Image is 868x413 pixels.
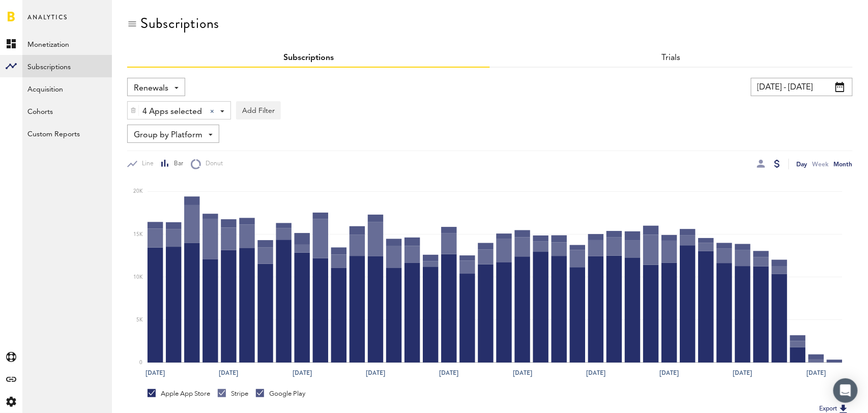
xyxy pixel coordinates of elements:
text: [DATE] [366,369,385,378]
text: 10K [133,275,143,280]
text: [DATE] [586,369,605,378]
span: Line [137,160,154,168]
text: [DATE] [733,369,753,378]
span: Support [21,7,58,16]
text: [DATE] [660,369,679,378]
span: Bar [169,160,183,168]
text: [DATE] [806,369,826,378]
a: Cohorts [22,100,112,122]
text: [DATE] [293,369,312,378]
div: Stripe [218,389,248,398]
div: Clear [210,109,214,113]
a: Acquisition [22,77,112,100]
text: 20K [133,189,143,194]
span: Group by Platform [134,127,202,144]
text: [DATE] [440,369,459,378]
div: Google Play [256,389,305,398]
text: [DATE] [146,369,165,378]
div: Month [834,159,853,169]
div: Apple App Store [148,389,210,398]
a: Subscriptions [22,55,112,77]
div: Subscriptions [140,15,219,32]
button: Add Filter [236,101,281,120]
div: Delete [128,102,139,119]
a: Monetization [22,33,112,55]
span: 4 Apps selected [142,103,202,121]
span: Renewals [134,80,168,97]
div: Week [813,159,829,169]
a: Custom Reports [22,122,112,144]
div: Open Intercom Messenger [833,378,858,403]
text: 0 [139,360,142,365]
span: Analytics [27,11,68,33]
a: Subscriptions [283,54,334,62]
img: trash_awesome_blue.svg [130,107,136,114]
a: Trials [662,54,681,62]
text: [DATE] [513,369,532,378]
text: [DATE] [219,369,239,378]
text: 15K [133,232,143,237]
text: 5K [136,317,143,322]
span: Donut [201,160,223,168]
div: Day [797,159,807,169]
